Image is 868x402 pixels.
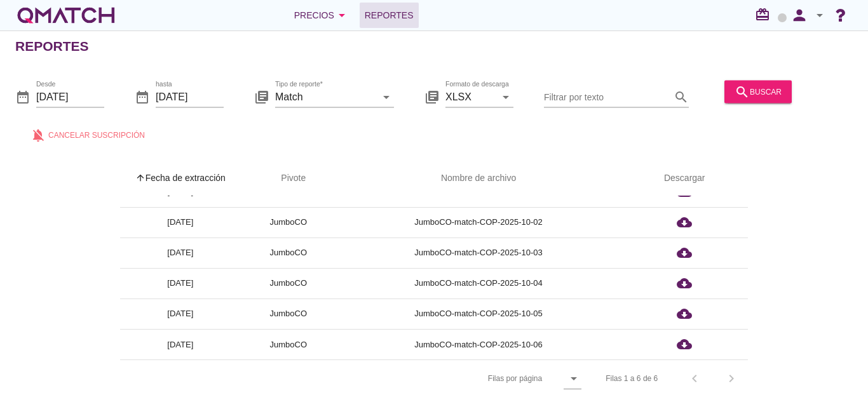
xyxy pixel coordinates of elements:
[544,86,671,107] input: Filtrar por texto
[498,89,513,104] i: arrow_drop_down
[360,3,419,28] a: Reportes
[36,86,104,107] input: Desde
[677,215,692,230] i: cloud_download
[566,371,581,386] i: arrow_drop_down
[120,329,241,359] td: [DATE]
[606,373,658,384] div: Filas 1 a 6 de 6
[334,8,349,23] i: arrow_drop_down
[120,207,241,238] td: [DATE]
[812,8,827,23] i: arrow_drop_down
[48,129,145,140] span: Cancelar suscripción
[379,89,394,104] i: arrow_drop_down
[15,36,89,57] h2: Reportes
[336,207,621,238] td: JumboCO-match-COP-2025-10-02
[241,207,336,238] td: JumboCO
[735,84,782,99] div: buscar
[677,245,692,260] i: cloud_download
[336,329,621,359] td: JumboCO-match-COP-2025-10-06
[241,298,336,329] td: JumboCO
[674,89,689,104] i: search
[445,86,496,107] input: Formato de descarga
[755,7,775,22] i: redeem
[15,89,31,104] i: date_range
[120,238,241,268] td: [DATE]
[787,6,812,24] i: person
[365,8,414,23] span: Reportes
[361,360,581,397] div: Filas por página
[677,337,692,352] i: cloud_download
[20,123,155,146] button: Cancelar suscripción
[621,161,748,196] th: Descargar: Not sorted.
[120,268,241,298] td: [DATE]
[31,127,48,142] i: notifications_off
[294,8,349,23] div: Precios
[241,329,336,359] td: JumboCO
[15,3,117,28] a: white-qmatch-logo
[241,238,336,268] td: JumboCO
[120,161,241,196] th: Fecha de extracción: Sorted ascending. Activate to sort descending.
[336,161,621,196] th: Nombre de archivo: Not sorted.
[336,298,621,329] td: JumboCO-match-COP-2025-10-05
[241,268,336,298] td: JumboCO
[735,84,750,99] i: search
[120,298,241,329] td: [DATE]
[135,173,146,183] i: arrow_upward
[254,89,269,104] i: library_books
[724,80,792,103] button: buscar
[284,3,360,28] button: Precios
[424,89,440,104] i: library_books
[677,276,692,291] i: cloud_download
[677,306,692,321] i: cloud_download
[275,86,376,107] input: Tipo de reporte*
[336,238,621,268] td: JumboCO-match-COP-2025-10-03
[135,89,150,104] i: date_range
[156,86,224,107] input: hasta
[336,268,621,298] td: JumboCO-match-COP-2025-10-04
[241,161,336,196] th: Pivote: Not sorted. Activate to sort ascending.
